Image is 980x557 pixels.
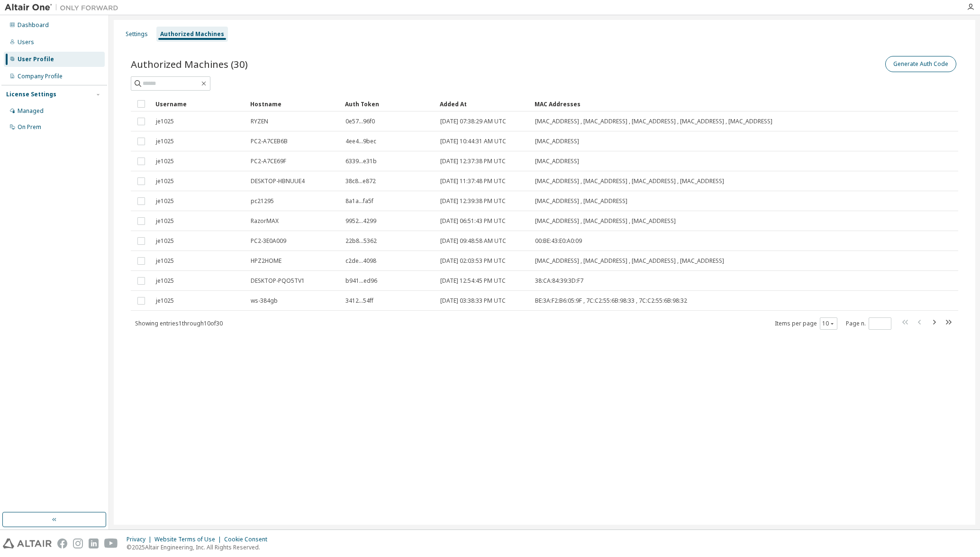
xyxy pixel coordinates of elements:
[345,138,376,145] span: 4ee4...9bec
[345,177,376,185] span: 38c8...e872
[156,177,174,185] span: je1025
[156,277,174,285] span: je1025
[440,277,506,285] span: [DATE] 12:54:45 PM UTC
[535,158,579,165] span: [MAC_ADDRESS]
[535,177,724,185] span: [MAC_ADDRESS] , [MAC_ADDRESS] , [MAC_ADDRESS] , [MAC_ADDRESS]
[345,257,376,265] span: c2de...4098
[251,257,281,265] span: HPZ2HOME
[775,317,837,330] span: Items per page
[251,237,286,245] span: PC2-3E0A009
[440,237,506,245] span: [DATE] 09:48:58 AM UTC
[156,118,174,125] span: je1025
[73,538,83,548] img: instagram.svg
[535,277,583,285] span: 38:CA:84:39:3D:F7
[251,138,288,145] span: PC2-A7CEB6B
[440,158,506,165] span: [DATE] 12:37:38 PM UTC
[156,158,174,165] span: je1025
[18,21,49,29] div: Dashboard
[131,57,248,71] span: Authorized Machines (30)
[251,197,274,205] span: pc21295
[345,297,373,305] span: 3412...54ff
[156,297,174,305] span: je1025
[160,30,224,38] div: Authorized Machines
[535,96,859,111] div: MAC Addresses
[535,118,772,125] span: [MAC_ADDRESS] , [MAC_ADDRESS] , [MAC_ADDRESS] , [MAC_ADDRESS] , [MAC_ADDRESS]
[104,538,118,548] img: youtube.svg
[251,177,305,185] span: DESKTOP-HBNUUE4
[127,536,154,543] div: Privacy
[535,138,579,145] span: [MAC_ADDRESS]
[535,257,724,265] span: [MAC_ADDRESS] , [MAC_ADDRESS] , [MAC_ADDRESS] , [MAC_ADDRESS]
[126,30,148,38] div: Settings
[440,138,506,145] span: [DATE] 10:44:31 AM UTC
[440,96,527,111] div: Added At
[156,138,174,145] span: je1025
[345,158,377,165] span: 6339...e31b
[885,56,956,72] button: Generate Auth Code
[822,320,835,327] button: 10
[18,123,41,131] div: On Prem
[440,217,506,225] span: [DATE] 06:51:43 PM UTC
[18,38,34,46] div: Users
[251,217,279,225] span: RazorMAX
[156,257,174,265] span: je1025
[57,538,67,548] img: facebook.svg
[345,237,377,245] span: 22b8...5362
[345,197,373,205] span: 8a1a...fa5f
[535,217,676,225] span: [MAC_ADDRESS] , [MAC_ADDRESS] , [MAC_ADDRESS]
[155,96,243,111] div: Username
[224,536,273,543] div: Cookie Consent
[345,217,376,225] span: 9952...4299
[345,118,375,125] span: 0e57...96f0
[440,257,506,265] span: [DATE] 02:03:53 PM UTC
[3,538,52,548] img: altair_logo.svg
[156,217,174,225] span: je1025
[251,277,305,285] span: DESKTOP-PQO5TV1
[251,158,286,165] span: PC2-A7CE69F
[345,277,377,285] span: b941...ed96
[345,96,432,111] div: Auth Token
[535,197,627,205] span: [MAC_ADDRESS] , [MAC_ADDRESS]
[6,91,56,98] div: License Settings
[440,177,506,185] span: [DATE] 11:37:48 PM UTC
[18,56,54,63] div: User Profile
[18,73,63,80] div: Company Profile
[535,237,582,245] span: 00:BE:43:E0:A0:09
[127,543,273,551] p: © 2025 Altair Engineering, Inc. All Rights Reserved.
[440,297,506,305] span: [DATE] 03:38:33 PM UTC
[89,538,99,548] img: linkedin.svg
[251,118,268,125] span: RYZEN
[440,118,506,125] span: [DATE] 07:38:29 AM UTC
[156,237,174,245] span: je1025
[5,3,123,12] img: Altair One
[251,297,278,305] span: ws-384gb
[440,197,506,205] span: [DATE] 12:39:38 PM UTC
[18,107,44,115] div: Managed
[846,317,891,330] span: Page n.
[135,319,223,327] span: Showing entries 1 through 10 of 30
[156,197,174,205] span: je1025
[154,536,224,543] div: Website Terms of Use
[535,297,687,305] span: BE:3A:F2:B6:05:9F , 7C:C2:55:6B:98:33 , 7C:C2:55:6B:98:32
[250,96,337,111] div: Hostname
